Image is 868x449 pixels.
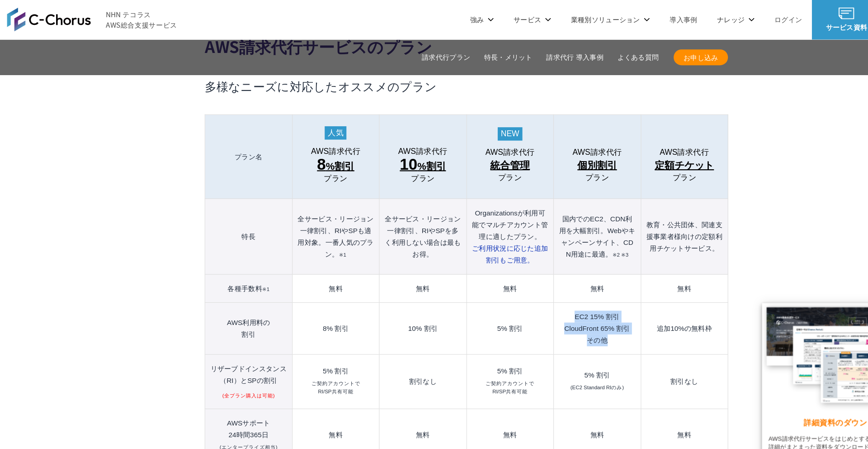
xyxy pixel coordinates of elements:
[463,158,485,167] span: プラン
[624,48,674,57] span: お申し込み
[317,230,324,236] small: ※1
[354,325,434,374] td: 割引なし
[716,13,741,23] a: ログイン
[514,251,594,277] td: 無料
[439,135,509,167] a: AWS請求代行 統合管理プラン
[211,358,259,366] small: (全プラン購入は可能)
[514,374,594,421] td: 無料
[297,142,306,158] span: 8
[434,182,514,251] th: Organizationsが利用可能でマルチアカウント管理に適したプラン。
[195,325,275,374] th: リザーブドインスタンス （RI）とSPの割引
[439,336,509,343] div: 5% 割引
[594,325,673,374] td: 割引なし
[274,251,354,277] td: 無料
[514,421,594,447] td: 無料
[438,13,459,23] p: 強み
[434,277,514,325] td: 5% 割引
[514,277,594,325] td: EC2 15% 割引 CloudFront 65% 割引 その他
[834,7,848,18] img: お問い合わせ
[594,421,673,447] td: 無料
[195,374,275,421] th: AWSサポート 24時間365日
[477,13,512,23] p: サービス
[274,421,354,447] td: 無料
[274,277,354,325] td: 8% 割引
[620,13,646,23] a: 導入事例
[354,374,434,421] td: 無料
[814,20,868,29] span: お問い合わせ
[195,105,275,182] th: プラン名
[208,406,261,412] small: (エンタープライズ相当)
[599,135,669,167] a: AWS請求代行 定額チケットプラン
[711,419,855,439] x-t: ダウンロードする
[292,134,337,143] span: AWS請求代行
[195,421,275,447] th: クラウド保険
[354,421,434,447] td: 無料
[594,182,673,251] th: 教育・公共団体、関連支援事業者様向けの定額利用チケットサービス。
[664,13,698,23] p: ナレッジ
[775,7,789,18] img: AWS総合支援サービス C-Chorus サービス資料
[194,71,674,86] h3: 多様なニーズに対応したオススメのプラン
[536,144,572,158] span: 個別割引
[194,26,674,53] h2: AWS請求代行サービスのプラン
[568,230,583,236] small: ※2 ※3
[456,144,492,158] span: 統合管理
[623,158,644,167] span: プラン
[372,134,417,143] span: AWS請求代行
[519,340,589,346] div: 5% 割引
[279,336,349,343] div: 5% 割引
[519,135,589,167] a: AWS請求代行 個別割引プラン
[514,182,594,251] th: 国内でのEC2、CDN利用を大幅割引。Webやキャンペーンサイト、CDN用途に最適。
[507,48,560,57] a: 請求代行 導入事例
[529,351,578,358] small: (EC2 Standard RIのみ)
[359,134,429,167] a: AWS請求代行 10%割引プラン
[195,251,275,277] th: 各種手数料
[594,277,673,325] td: 追加10%の無料枠
[279,134,349,167] a: AWS請求代行 8%割引 プラン
[452,348,496,362] small: ご契約アカウントで RI/SP共有可能
[354,182,434,251] th: 全サービス・リージョン一律割引、RIやSPを多く利用しない場合は最もお得。
[572,48,610,57] a: よくある質問
[530,13,602,23] p: 業種別ソリューション
[439,224,509,242] span: ご利用状況に応じた
[705,277,861,444] a: 詳細資料のダウンロード AWS請求代行サービスをはじめとするAWS支援サービスの詳細がまとまった資料をダウンロードできます。 ダウンロードする
[354,277,434,325] td: 10% 割引
[711,398,855,413] x-t: AWS請求代行サービスをはじめとするAWS支援サービスの詳細がまとまった資料をダウンロードできます。
[450,48,495,57] a: 特長・メリット
[624,45,674,60] a: お申し込み
[104,9,170,28] span: NHN テコラス AWS総合支援サービス
[195,277,275,325] th: AWS利用料の 割引
[434,374,514,421] td: 無料
[606,144,660,158] span: 定額チケット
[292,348,337,362] small: ご契約アカウントで RI/SP共有可能
[711,382,855,392] x-t: 詳細資料のダウンロード
[750,20,814,29] span: サービス資料
[14,7,90,29] img: AWS総合支援サービス C-Chorus
[531,135,576,143] span: AWS請求代行
[274,182,354,251] th: 全サービス・リージョン一律割引、RIやSPも適用対象。一番人気のプラン。
[274,374,354,421] td: 無料
[594,374,673,421] td: 無料
[373,142,389,158] span: 10
[611,135,656,143] span: AWS請求代行
[303,159,325,167] span: プラン
[14,7,170,29] a: AWS総合支援サービス C-Chorus NHN テコラスAWS総合支援サービス
[297,143,332,159] span: %割引
[247,262,254,267] small: ※1
[434,251,514,277] td: 無料
[594,251,673,277] td: 無料
[393,48,438,57] a: 請求代行プラン
[543,158,565,167] span: プラン
[451,135,496,143] span: AWS請求代行
[383,159,405,167] span: プラン
[354,251,434,277] td: 無料
[373,143,415,159] span: %割引
[195,182,275,251] th: 特長
[434,421,514,447] td: 無料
